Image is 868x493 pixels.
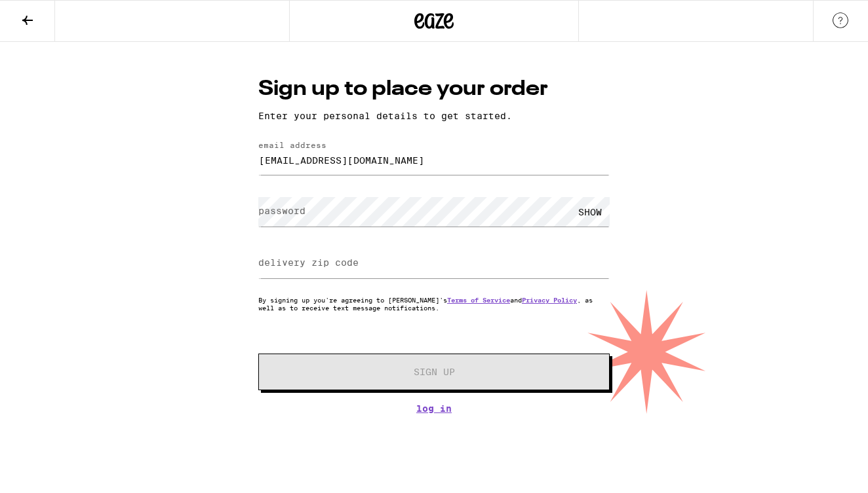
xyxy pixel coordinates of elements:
label: delivery zip code [258,257,359,268]
label: email address [258,141,326,149]
a: Terms of Service [447,296,510,304]
p: By signing up you're agreeing to [PERSON_NAME]'s and , as well as to receive text message notific... [258,296,610,312]
input: email address [258,145,610,175]
span: Sign Up [414,367,455,376]
p: Enter your personal details to get started. [258,111,610,121]
a: Privacy Policy [522,296,577,304]
span: Hi. Need any help? [8,9,94,20]
button: Sign Up [258,354,610,390]
input: delivery zip code [258,249,610,278]
h1: Sign up to place your order [258,75,610,104]
label: password [258,206,306,216]
div: SHOW [570,197,610,227]
a: Log In [258,403,610,414]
